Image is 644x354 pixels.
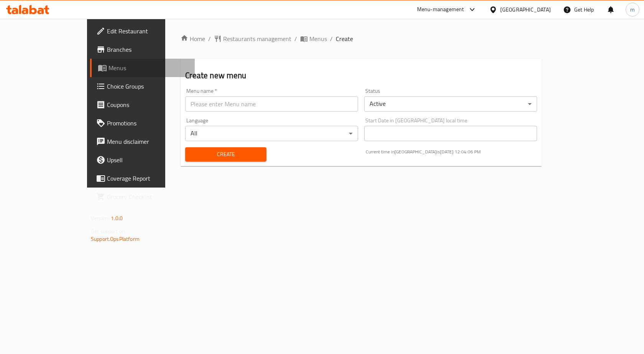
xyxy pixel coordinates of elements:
[90,40,195,59] a: Branches
[107,192,189,201] span: Grocery Checklist
[90,132,195,151] a: Menu disclaimer
[364,96,537,112] div: Active
[300,34,327,43] a: Menus
[214,34,291,43] a: Restaurants management
[191,150,260,159] span: Create
[309,34,327,43] span: Menus
[90,77,195,95] a: Choice Groups
[181,34,542,43] nav: breadcrumb
[500,5,551,14] div: [GEOGRAPHIC_DATA]
[185,70,537,81] h2: Create new menu
[107,26,189,36] span: Edit Restaurant
[185,126,358,141] div: All
[330,34,333,43] li: /
[91,213,110,223] span: Version:
[91,226,126,236] span: Get support on:
[185,96,358,112] input: Please enter Menu name
[107,174,189,183] span: Coverage Report
[90,114,195,132] a: Promotions
[185,147,266,161] button: Create
[107,45,189,54] span: Branches
[107,137,189,146] span: Menu disclaimer
[107,119,189,128] span: Promotions
[90,22,195,40] a: Edit Restaurant
[417,5,464,14] div: Menu-management
[107,82,189,91] span: Choice Groups
[90,188,195,206] a: Grocery Checklist
[111,213,123,223] span: 1.0.0
[108,63,189,72] span: Menus
[294,34,297,43] li: /
[336,34,353,43] span: Create
[223,34,291,43] span: Restaurants management
[90,59,195,77] a: Menus
[208,34,211,43] li: /
[366,148,537,155] p: Current time in [GEOGRAPHIC_DATA] is [DATE] 12:04:06 PM
[90,169,195,188] a: Coverage Report
[91,234,140,244] a: Support.OpsPlatform
[90,151,195,169] a: Upsell
[630,5,635,14] span: m
[107,155,189,165] span: Upsell
[107,100,189,109] span: Coupons
[90,95,195,114] a: Coupons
